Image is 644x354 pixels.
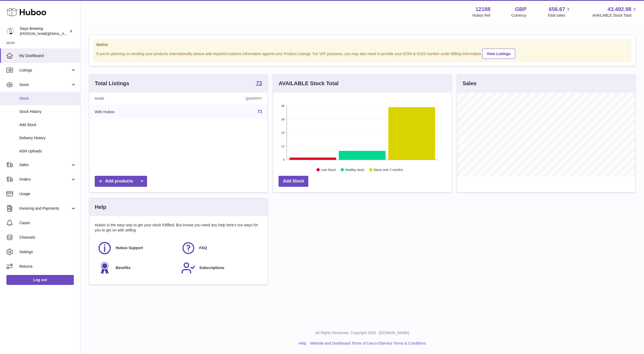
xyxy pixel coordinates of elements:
[256,80,262,86] strong: 73
[257,109,262,114] a: 73
[475,6,491,13] strong: 12188
[89,105,183,119] td: With Huboo
[19,68,71,73] span: Listings
[283,158,285,161] text: 0
[279,176,308,187] a: Add Stock
[608,6,631,13] span: 43,492.98
[482,49,515,59] a: View Listings
[549,6,565,13] span: 656.67
[19,249,76,255] span: Settings
[308,341,426,346] li: and
[19,177,71,182] span: Orders
[6,27,14,35] img: greg@daysbrewing.com
[95,223,262,233] p: Huboo is the easy way to get your stock fulfilled. But incase you need any help here's our ways f...
[321,168,336,172] text: Low Stock
[181,241,259,255] a: FAQ
[19,53,76,58] span: My Dashboard
[199,245,207,251] span: FAQ
[96,48,628,59] div: If you're planning on sending your products internationally please add required customs informati...
[279,80,338,87] h3: AVAILABLE Stock Total
[96,42,628,47] strong: Notice
[281,104,285,108] text: 48
[281,118,285,121] text: 36
[95,80,129,87] h3: Total Listings
[183,92,267,105] th: Quantity
[116,265,130,270] span: Benefits
[181,261,259,275] a: Subscriptions
[199,265,224,270] span: Subscriptions
[19,109,76,114] span: Stock History
[511,13,527,18] div: Currency
[19,162,71,167] span: Sales
[19,191,76,196] span: Usage
[116,245,143,251] span: Huboo Support
[592,6,638,18] a: 43,492.98 AVAILABLE Stock Total
[310,341,374,345] a: Website and Dashboard Terms of Use
[515,6,526,13] strong: GBP
[19,96,76,101] span: Stock
[256,80,262,87] a: 73
[95,203,106,211] h3: Help
[20,31,108,36] span: [PERSON_NAME][EMAIL_ADDRESS][DOMAIN_NAME]
[6,275,74,285] a: Log out
[19,264,76,269] span: Returns
[19,122,76,127] span: Add Stock
[299,341,306,345] a: Help
[19,135,76,141] span: Delivery History
[281,131,285,134] text: 24
[95,176,147,187] a: Add products
[380,341,426,345] a: Service Terms & Conditions
[281,145,285,148] text: 12
[89,92,183,105] th: Name
[19,82,71,87] span: Stock
[20,26,68,36] div: Days Brewing
[547,6,571,18] a: 656.67 Total sales
[19,206,71,211] span: Invoicing and Payments
[463,80,477,87] h3: Sales
[19,220,76,226] span: Cases
[592,13,638,18] span: AVAILABLE Stock Total
[85,330,640,335] p: All Rights Reserved. Copyright 2025 - [DOMAIN_NAME]
[547,13,571,18] span: Total sales
[374,168,403,172] text: Stock over 2 months
[19,235,76,240] span: Channels
[473,13,491,18] div: Huboo Ref
[345,168,365,172] text: Healthy stock
[97,241,176,255] a: Huboo Support
[19,149,76,154] span: ASN Uploads
[97,261,176,275] a: Benefits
